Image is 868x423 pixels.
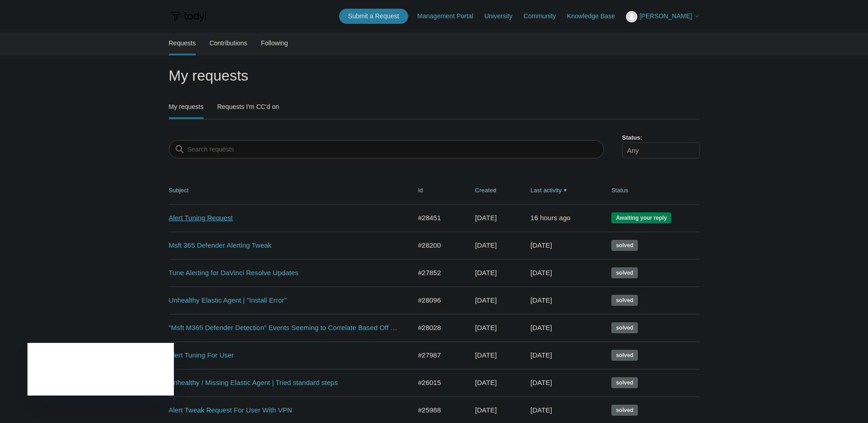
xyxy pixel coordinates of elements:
a: Unhealthy / Missing Elastic Agent | Tried standard steps [169,378,398,388]
label: Status: [622,133,700,142]
a: Contributions [210,33,248,54]
th: Status [602,177,699,204]
a: Alert Tuning For User [169,350,398,361]
a: "Msft M365 Defender Detection" Events Seeming to Correlate Based Off Day [169,323,398,333]
time: 09/12/2025, 12:57 [475,296,496,304]
time: 09/19/2025, 17:02 [530,296,552,304]
a: Following [261,33,288,54]
time: 08/05/2025, 18:02 [530,379,552,386]
time: 09/27/2025, 15:01 [530,241,552,249]
span: This request has been solved [611,350,638,361]
time: 09/23/2025, 12:03 [530,269,552,277]
button: [PERSON_NAME] [626,11,699,22]
iframe: Todyl Status [27,343,174,396]
span: This request has been solved [611,240,638,251]
th: Subject [169,177,409,204]
a: Alert Tuning Request [169,213,398,223]
a: Msft 365 Defender Alerting Tweak [169,240,398,251]
td: #27852 [409,259,466,287]
input: Search requests [169,140,604,158]
time: 09/17/2025, 14:03 [530,324,552,331]
span: [PERSON_NAME] [639,12,692,20]
time: 09/09/2025, 21:17 [475,324,496,331]
td: #28028 [409,314,466,342]
time: 09/17/2025, 15:40 [475,241,496,249]
span: This request has been solved [611,405,638,416]
td: #27987 [409,342,466,369]
time: 07/08/2025, 10:14 [475,406,496,414]
a: Alert Tweak Request For User With VPN [169,405,398,416]
a: University [484,11,521,21]
a: Last activity▼ [530,187,561,194]
span: This request has been solved [611,267,638,278]
a: Knowledge Base [567,11,624,21]
td: #26015 [409,369,466,396]
h1: My requests [169,65,700,87]
th: Id [409,177,466,204]
span: We are waiting for you to respond [611,212,671,223]
a: My requests [169,96,204,117]
a: Tune Alerting for DaVinci Resolve Updates [169,268,398,278]
time: 09/02/2025, 14:06 [475,269,496,277]
td: #28451 [409,204,466,232]
time: 07/29/2025, 14:02 [530,406,552,414]
a: Management Portal [417,11,482,21]
span: This request has been solved [611,377,638,388]
span: This request has been solved [611,322,638,333]
time: 07/09/2025, 10:37 [475,379,496,386]
img: Todyl Support Center Help Center home page [169,8,208,25]
span: This request has been solved [611,295,638,306]
time: 09/11/2025, 11:02 [530,351,552,359]
a: Created [475,187,496,194]
time: 09/29/2025, 17:34 [530,214,571,222]
td: #28096 [409,287,466,314]
a: Requests I'm CC'd on [217,96,279,117]
a: Submit a Request [339,9,408,24]
a: Community [523,11,565,21]
a: Requests [169,33,196,54]
time: 09/08/2025, 15:45 [475,351,496,359]
time: 09/26/2025, 12:01 [475,214,496,222]
span: ▼ [563,187,567,194]
a: Unhealthy Elastic Agent | "Install Error" [169,295,398,306]
td: #28200 [409,232,466,259]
